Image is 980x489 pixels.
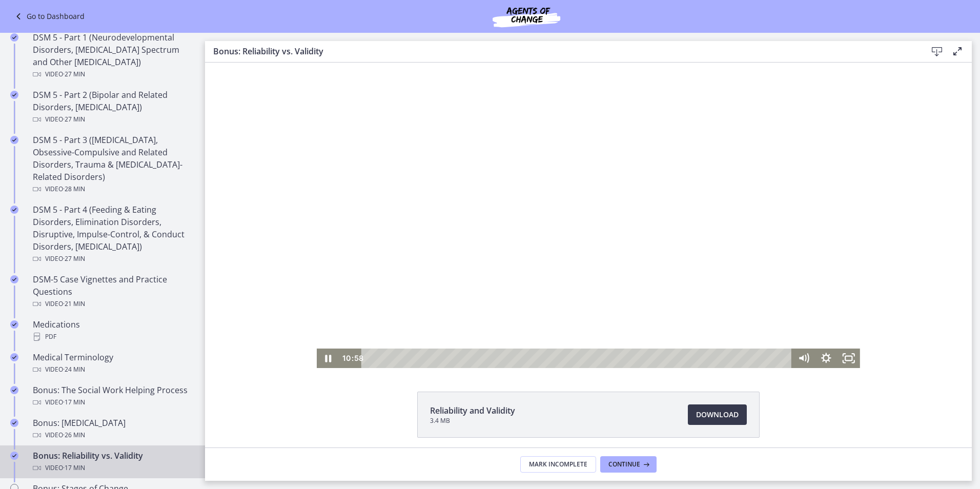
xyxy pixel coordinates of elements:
[63,68,85,80] span: · 27 min
[33,89,193,126] div: DSM 5 - Part 2 (Bipolar and Related Disorders, [MEDICAL_DATA])
[587,286,609,305] button: Mute
[10,91,18,99] i: Completed
[10,136,18,144] i: Completed
[33,31,193,80] div: DSM 5 - Part 1 (Neurodevelopmental Disorders, [MEDICAL_DATA] Spectrum and Other [MEDICAL_DATA])
[63,363,85,376] span: · 24 min
[12,10,85,23] a: Go to Dashboard
[33,68,193,80] div: Video
[600,456,657,473] button: Continue
[430,417,515,425] span: 3.4 MB
[33,351,193,376] div: Medical Terminology
[33,203,193,265] div: DSM 5 - Part 4 (Feeding & Eating Disorders, Elimination Disorders, Disruptive, Impulse-Control, &...
[688,404,747,425] a: Download
[33,417,193,441] div: Bonus: [MEDICAL_DATA]
[205,63,972,368] iframe: Video Lesson
[10,33,18,42] i: Completed
[10,275,18,283] i: Completed
[33,318,193,343] div: Medications
[33,273,193,310] div: DSM-5 Case Vignettes and Practice Questions
[33,363,193,376] div: Video
[33,183,193,195] div: Video
[33,396,193,409] div: Video
[63,298,85,310] span: · 21 min
[608,460,640,468] span: Continue
[63,462,85,474] span: · 17 min
[63,253,85,265] span: · 27 min
[529,460,587,468] span: Mark Incomplete
[33,134,193,195] div: DSM 5 - Part 3 ([MEDICAL_DATA], Obsessive-Compulsive and Related Disorders, Trauma & [MEDICAL_DAT...
[10,206,18,214] i: Completed
[63,396,85,409] span: · 17 min
[33,384,193,409] div: Bonus: The Social Work Helping Process
[465,4,588,29] img: Agents of Change
[696,409,739,421] span: Download
[609,286,632,305] button: Show settings menu
[33,429,193,441] div: Video
[10,419,18,427] i: Completed
[63,113,85,126] span: · 27 min
[213,45,910,57] h3: Bonus: Reliability vs. Validity
[33,331,193,343] div: PDF
[10,320,18,329] i: Completed
[33,253,193,265] div: Video
[10,353,18,361] i: Completed
[33,298,193,310] div: Video
[63,183,85,195] span: · 28 min
[33,450,193,474] div: Bonus: Reliability vs. Validity
[33,462,193,474] div: Video
[520,456,596,473] button: Mark Incomplete
[10,452,18,460] i: Completed
[632,286,655,305] button: Fullscreen
[10,386,18,394] i: Completed
[63,429,85,441] span: · 26 min
[33,113,193,126] div: Video
[430,404,515,417] span: Reliability and Validity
